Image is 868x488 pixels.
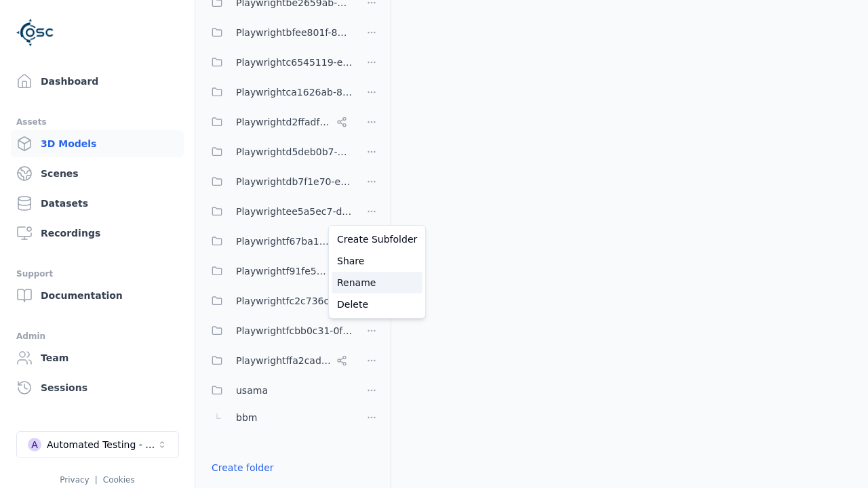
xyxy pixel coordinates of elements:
[332,250,422,272] a: Share
[332,228,422,250] a: Create Subfolder
[332,293,422,315] a: Delete
[332,272,422,293] a: Rename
